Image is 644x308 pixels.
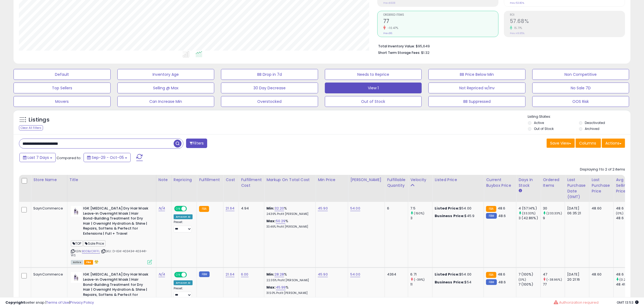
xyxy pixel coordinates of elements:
[528,114,630,119] p: Listing States:
[226,206,235,211] a: 21.64
[518,177,538,188] div: Days In Stock
[510,14,625,17] span: ROI
[383,1,395,5] small: Prev: $928
[616,272,638,277] div: 48.6
[33,272,63,277] div: SaynCommerce
[585,126,600,131] label: Archived
[266,291,311,295] p: 31.50% Profit [PERSON_NAME]
[226,177,236,183] div: Cost
[592,177,611,194] div: Last Purchase Price
[428,83,526,93] button: Not Repriced w/Inv
[486,279,497,285] small: FBM
[350,272,360,277] a: 54.00
[547,211,562,215] small: (233.33%)
[616,211,623,215] small: (0%)
[266,177,313,183] div: Markup on Total Cost
[534,126,554,131] label: Out of Stock
[266,212,311,216] p: 24.36% Profit [PERSON_NAME]
[378,42,621,49] li: $95,649
[158,206,165,211] a: N/A
[518,282,540,287] div: 7 (100%)
[616,282,638,287] div: 48.49
[28,155,49,160] span: Last 7 Days
[199,271,210,277] small: FBM
[585,120,605,125] label: Deactivated
[71,206,82,217] img: 31S-SBTPpCL._SL40_.jpg
[71,206,152,264] div: ASIN:
[410,206,432,211] div: 7.5
[616,206,638,211] div: 48.6
[435,280,464,285] b: Business Price:
[276,218,286,224] a: 50.29
[266,218,276,224] b: Max:
[5,300,94,305] div: seller snap | |
[410,177,430,183] div: Velocity
[266,272,311,282] div: %
[435,206,480,211] div: $54.00
[580,167,625,172] div: Displaying 1 to 2 of 2 items
[532,69,629,80] button: Non Competitive
[266,285,311,295] div: %
[543,272,565,277] div: 47
[175,273,181,277] span: ON
[266,225,311,229] p: 33.46% Profit [PERSON_NAME]
[266,206,311,216] div: %
[19,153,56,162] button: Last 7 Days
[266,206,275,211] b: Min:
[186,273,194,277] span: OFF
[486,213,497,219] small: FBM
[325,83,422,93] button: View 1
[92,155,124,160] span: Sep-29 - Oct-05
[264,175,316,202] th: The percentage added to the cost of goods (COGS) that forms the calculator for Min & Max prices.
[174,220,193,232] div: Preset:
[518,216,540,221] div: 3 (42.86%)
[510,1,524,5] small: Prev: 53.80%
[71,249,147,257] span: | SKU: D-IGK-403434-403441-WS
[579,140,596,146] span: Columns
[567,206,585,216] div: [DATE] 06:35:21
[70,300,94,305] a: Privacy Policy
[174,214,193,219] div: Amazon AI
[435,280,480,285] div: $54
[435,213,464,218] b: Business Price:
[325,96,422,107] button: Out of Stock
[241,177,262,188] div: Fulfillment Cost
[174,287,193,299] div: Preset:
[435,272,480,277] div: $54.00
[498,213,506,218] span: 48.6
[414,211,425,215] small: (150%)
[602,139,625,148] button: Actions
[428,69,526,80] button: BB Price Below Min
[318,206,328,211] a: 45.90
[617,300,639,305] span: 2025-10-13 13:53 GMT
[174,177,194,183] div: Repricing
[71,272,82,283] img: 31S-SBTPpCL._SL40_.jpg
[117,96,214,107] button: Can Increase Min
[435,177,481,183] div: Listed Price
[186,207,194,211] span: OFF
[378,50,420,55] b: Short Term Storage Fees:
[518,188,522,193] small: Days In Stock.
[71,260,83,265] span: All listings currently available for purchase on Amazon
[33,206,63,211] div: SaynCommerce
[241,206,260,211] div: 4.94
[84,153,131,162] button: Sep-29 - Oct-05
[93,260,99,264] i: hazardous material
[33,177,65,183] div: Store Name
[518,206,540,211] div: 4 (57.14%)
[325,69,422,80] button: Needs to Reprice
[547,139,575,148] button: Save View
[158,272,165,277] a: N/A
[512,26,522,30] small: 15.71%
[435,206,459,211] b: Listed Price:
[266,219,311,229] div: %
[266,272,275,277] b: Min:
[567,272,585,282] div: [DATE] 20:21:16
[532,83,629,93] button: No Sale 7D
[275,206,284,211] a: 32.20
[318,177,346,183] div: Min Price
[616,177,636,194] div: Avg Selling Price
[592,206,609,211] div: 48.60
[221,83,318,93] button: 30 Day Decrease
[428,96,526,107] button: BB Suppressed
